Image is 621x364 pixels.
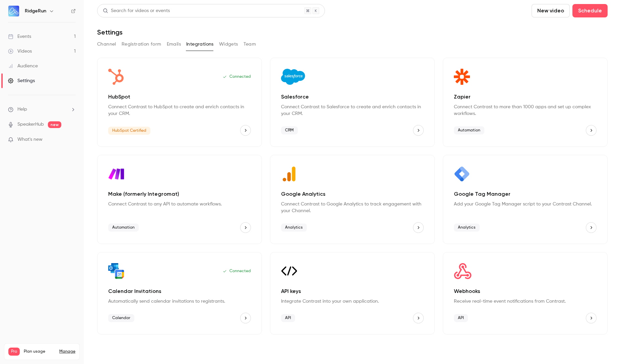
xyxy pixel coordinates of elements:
span: Automation [454,126,484,134]
img: RidgeRun [8,6,19,16]
div: Calendar Invitations [97,252,262,335]
p: Automatically send calendar invitations to registrants. [108,298,251,305]
div: Google Analytics [270,155,435,244]
p: API keys [281,287,424,295]
button: Google Tag Manager [586,222,597,233]
span: CRM [281,126,298,134]
div: Videos [8,48,32,55]
p: HubSpot [108,93,251,101]
p: Integrate Contrast into your own application. [281,298,424,305]
div: Events [8,33,31,40]
span: Plan usage [24,349,55,354]
span: new [48,121,61,128]
div: Salesforce [270,58,435,147]
button: Schedule [572,4,608,17]
button: Google Analytics [413,222,424,233]
span: API [281,314,295,322]
p: Connect Contrast to Google Analytics to track engagement with your Channel. [281,201,424,214]
span: Automation [108,224,139,232]
span: Analytics [281,224,307,232]
a: Manage [59,349,75,354]
p: Connect Contrast to more than 1000 apps and set up complex workflows. [454,104,597,117]
button: Salesforce [413,125,424,136]
button: Emails [167,39,181,50]
div: Webhooks [443,252,608,335]
button: Widgets [219,39,238,50]
span: Calendar [108,314,134,322]
button: Webhooks [586,313,597,323]
button: New video [532,4,570,17]
div: Settings [8,77,35,84]
p: Google Tag Manager [454,190,597,198]
span: Analytics [454,224,480,232]
span: Help [17,106,27,113]
span: HubSpot Certified [108,127,150,135]
span: What's new [17,136,43,143]
a: SpeakerHub [17,121,44,128]
div: Audience [8,63,38,69]
div: Search for videos or events [103,7,170,14]
p: Salesforce [281,93,424,101]
h6: RidgeRun [25,8,46,14]
p: Calendar Invitations [108,287,251,295]
h1: Settings [97,28,123,36]
p: Zapier [454,93,597,101]
button: Team [244,39,256,50]
p: Connect Contrast to any API to automate workflows. [108,201,251,207]
button: API keys [413,313,424,323]
span: API [454,314,468,322]
button: Zapier [586,125,597,136]
li: help-dropdown-opener [8,106,76,113]
button: Channel [97,39,116,50]
p: Connected [223,74,251,79]
div: HubSpot [97,58,262,147]
button: Registration form [122,39,161,50]
p: Receive real-time event notifications from Contrast. [454,298,597,305]
button: HubSpot [240,125,251,136]
button: Calendar Invitations [240,313,251,323]
p: Google Analytics [281,190,424,198]
div: API keys [270,252,435,335]
p: Connected [223,268,251,274]
div: Zapier [443,58,608,147]
div: Make (formerly Integromat) [97,155,262,244]
p: Make (formerly Integromat) [108,190,251,198]
span: Pro [8,348,20,356]
div: Google Tag Manager [443,155,608,244]
p: Add your Google Tag Manager script to your Contrast Channel. [454,201,597,207]
p: Webhooks [454,287,597,295]
button: Make (formerly Integromat) [240,222,251,233]
p: Connect Contrast to Salesforce to create and enrich contacts in your CRM. [281,104,424,117]
button: Integrations [186,39,214,50]
p: Connect Contrast to HubSpot to create and enrich contacts in your CRM. [108,104,251,117]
